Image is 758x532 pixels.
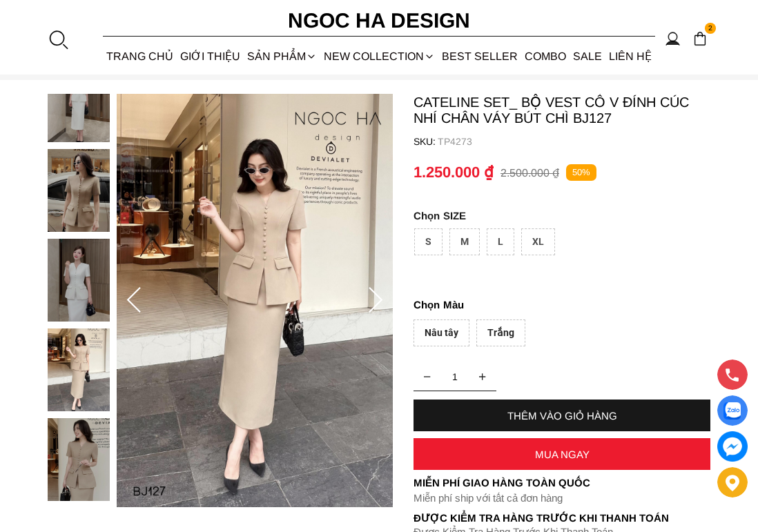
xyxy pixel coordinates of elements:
[521,228,555,255] div: XL
[48,239,110,322] img: Cateline Set_ Bộ Vest Cổ V Đính Cúc Nhí Chân Váy Bút Chì BJ127_mini_3
[414,297,710,313] p: Màu
[414,94,710,126] p: Cateline Set_ Bộ Vest Cổ V Đính Cúc Nhí Chân Váy Bút Chì BJ127
[414,164,494,181] p: 1.250.000 ₫
[414,449,710,460] div: MUA NGAY
[501,166,559,179] p: 2.500.000 ₫
[48,328,110,411] img: Cateline Set_ Bộ Vest Cổ V Đính Cúc Nhí Chân Váy Bút Chì BJ127_mini_4
[414,363,496,391] input: Quantity input
[476,319,525,346] div: Trắng
[521,38,570,75] a: Combo
[414,410,710,422] div: THÊM VÀO GIỎ HÀNG
[414,319,469,346] div: Nâu tây
[414,492,563,504] font: Miễn phí ship với tất cả đơn hàng
[414,512,710,524] p: Được Kiểm Tra Hàng Trước Khi Thanh Toán
[723,402,741,420] img: Display image
[414,210,710,221] p: SIZE
[241,4,517,37] a: Ngoc Ha Design
[438,136,710,147] p: TP4273
[48,149,110,232] img: Cateline Set_ Bộ Vest Cổ V Đính Cúc Nhí Chân Váy Bút Chì BJ127_mini_2
[570,38,605,75] a: SALE
[449,228,480,255] div: M
[117,94,393,507] img: Cateline Set_ Bộ Vest Cổ V Đính Cúc Nhí Chân Váy Bút Chì BJ127_4
[320,38,438,75] a: NEW COLLECTION
[705,23,716,34] span: 2
[438,38,521,75] a: BEST SELLER
[103,38,177,75] a: TRANG CHỦ
[414,477,590,489] font: Miễn phí giao hàng toàn quốc
[717,395,748,426] a: Display image
[487,228,514,255] div: L
[244,38,320,75] div: SẢN PHẨM
[414,228,443,255] div: S
[692,31,708,46] img: img-CART-ICON-ksit0nf1
[48,418,110,501] img: Cateline Set_ Bộ Vest Cổ V Đính Cúc Nhí Chân Váy Bút Chì BJ127_mini_5
[717,431,748,462] a: messenger
[414,136,438,147] h6: SKU:
[566,164,596,181] p: 50%
[177,38,244,75] a: GIỚI THIỆU
[605,38,655,75] a: LIÊN HỆ
[48,59,110,142] img: Cateline Set_ Bộ Vest Cổ V Đính Cúc Nhí Chân Váy Bút Chì BJ127_mini_1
